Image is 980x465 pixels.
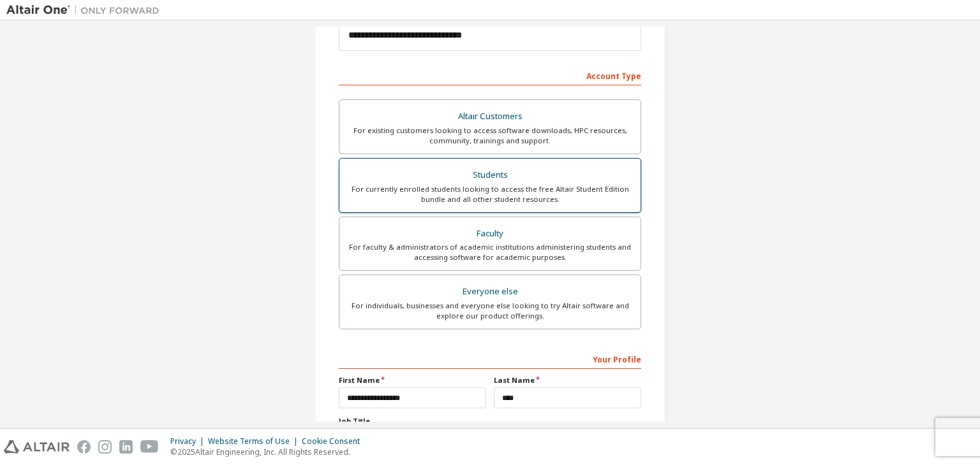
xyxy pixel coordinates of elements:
img: youtube.svg [140,440,159,454]
p: © 2025 Altair Engineering, Inc. All Rights Reserved. [170,447,367,457]
img: Altair One [6,4,166,17]
div: Cookie Consent [302,436,367,447]
div: Everyone else [347,283,633,301]
label: Last Name [494,375,641,385]
img: instagram.svg [98,440,112,454]
div: Your Profile [339,348,641,369]
div: For faculty & administrators of academic institutions administering students and accessing softwa... [347,242,633,262]
img: linkedin.svg [119,440,133,454]
label: First Name [339,375,486,385]
div: Privacy [170,436,208,447]
div: Account Type [339,65,641,85]
div: For individuals, businesses and everyone else looking to try Altair software and explore our prod... [347,301,633,321]
div: Students [347,166,633,184]
div: Faculty [347,225,633,243]
div: Website Terms of Use [208,436,302,447]
img: altair_logo.svg [4,440,70,454]
div: For existing customers looking to access software downloads, HPC resources, community, trainings ... [347,125,633,146]
img: facebook.svg [77,440,91,454]
div: Altair Customers [347,108,633,125]
div: For currently enrolled students looking to access the free Altair Student Edition bundle and all ... [347,184,633,204]
label: Job Title [339,416,641,426]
